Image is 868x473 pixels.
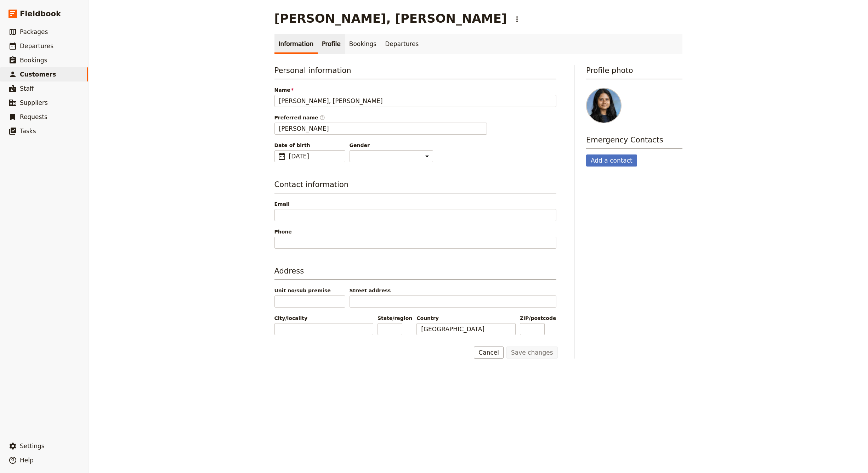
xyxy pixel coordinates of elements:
[20,443,45,450] span: Settings
[318,34,345,54] a: Profile
[319,115,325,120] span: ​
[586,154,637,167] button: Add a contact
[20,9,61,19] span: Fieldbook
[474,347,504,359] button: Cancel
[274,295,345,308] input: Unit no/sub premise
[416,323,515,335] input: Country
[20,128,36,135] span: Tasks
[416,315,515,322] span: Country
[274,65,556,79] h3: Personal information
[274,287,345,294] span: Unit no/sub premise
[274,228,556,235] span: Phone
[289,152,332,161] span: [DATE]
[350,142,433,149] span: Gender
[586,135,682,149] h3: Emergency Contacts
[506,347,558,359] button: Save changes
[274,142,345,149] span: Date of birth
[381,34,423,54] a: Departures
[520,315,556,322] span: ZIP/postcode
[20,113,47,120] span: Requests
[274,34,318,54] a: Information
[274,323,373,335] input: City/locality
[350,150,433,162] select: Gender
[274,11,507,26] h1: [PERSON_NAME], [PERSON_NAME]
[335,152,341,161] span: ​
[274,123,487,135] input: Preferred name​
[520,323,545,335] input: ZIP/postcode
[20,457,34,464] span: Help
[274,86,556,94] span: Name
[20,85,34,92] span: Staff
[20,57,47,64] span: Bookings
[274,201,556,208] span: Email
[378,315,412,322] span: State/region
[274,209,556,221] input: Email
[274,95,556,107] input: Name
[350,287,556,294] span: Street address
[278,152,286,161] span: ​
[511,13,523,25] button: Actions
[274,179,556,193] h3: Contact information
[350,295,556,308] input: Street address
[586,65,682,79] h3: Profile photo
[20,43,53,50] span: Departures
[274,237,556,249] input: Phone
[274,114,556,121] span: Preferred name
[20,99,48,106] span: Suppliers
[20,71,56,78] span: Customers
[345,34,381,54] a: Bookings
[274,315,373,322] span: City/locality
[274,266,556,280] h3: Address
[378,323,402,335] input: State/region
[20,28,48,35] span: Packages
